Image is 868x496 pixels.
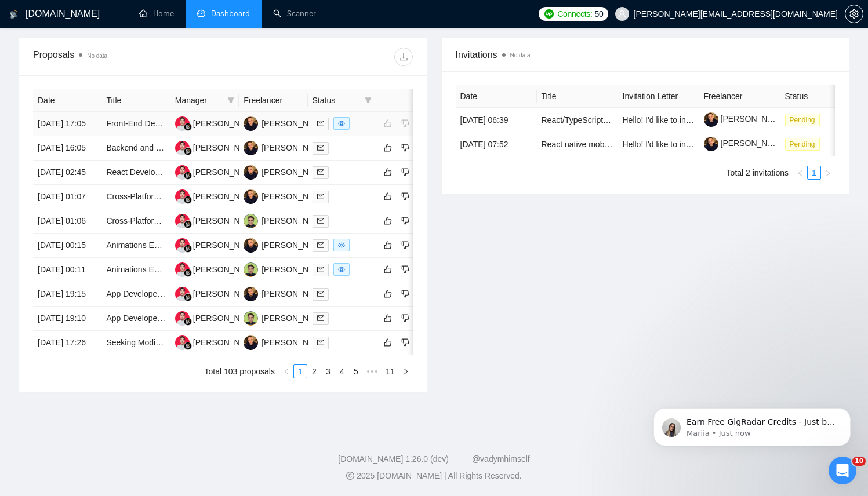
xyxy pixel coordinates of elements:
li: Next 5 Pages [363,364,382,378]
img: gigradar-bm.png [184,293,192,301]
button: dislike [398,287,412,301]
img: AK [175,335,190,350]
span: dislike [401,192,409,201]
a: AK[PERSON_NAME] [175,289,260,298]
span: like [384,265,392,274]
img: KB [244,287,258,301]
li: 11 [382,364,399,378]
li: Total 103 proposals [205,364,275,378]
td: [DATE] 01:07 [33,185,101,209]
button: dislike [398,165,412,179]
td: Animations Expert for React Native and web application [101,258,170,282]
div: [PERSON_NAME] [193,117,260,130]
td: Front-End Developer for Github project [101,112,170,136]
span: dislike [401,240,409,250]
img: KB [244,335,258,350]
a: KB[PERSON_NAME] [244,240,328,249]
span: mail [317,242,324,249]
span: Status [313,94,360,107]
button: dislike [398,238,412,252]
span: dislike [401,313,409,323]
th: Date [33,89,101,112]
div: [PERSON_NAME] [262,287,328,300]
button: right [821,166,835,180]
span: left [283,368,290,375]
a: KB[PERSON_NAME] [244,191,328,200]
td: [DATE] 00:15 [33,234,101,258]
td: [DATE] 00:11 [33,258,101,282]
a: 1 [808,166,820,179]
a: Seeking Modifiable Ready-Built Apps [106,338,239,347]
div: 2025 [DOMAIN_NAME] | All Rights Reserved. [9,470,859,482]
span: 10 [852,457,866,466]
th: Manager [170,89,239,112]
td: React Developer Needed to Complete business directory [101,161,170,185]
td: Cross-Platform Mobile App Development for Freelancers [101,185,170,209]
a: Backend and Frontend Development with Python/React [106,143,306,152]
button: dislike [398,335,412,349]
a: [PERSON_NAME] [704,114,787,123]
span: mail [317,169,324,176]
img: DP [244,262,258,277]
td: Animations Expert for React Native and web application [101,234,170,258]
li: Previous Page [793,166,807,180]
td: [DATE] 01:06 [33,209,101,234]
span: left [797,170,804,177]
span: dashboard [197,9,205,17]
img: AK [175,238,190,253]
div: [PERSON_NAME] [193,166,260,178]
span: No data [87,53,107,59]
span: mail [317,217,324,224]
li: Next Page [399,364,413,378]
span: dislike [401,143,409,152]
img: gigradar-bm.png [184,245,192,253]
a: AK[PERSON_NAME] [175,143,260,152]
div: [PERSON_NAME] [262,336,328,349]
span: like [384,167,392,177]
th: Status [780,85,862,108]
td: Seeking Modifiable Ready-Built Apps [101,331,170,355]
img: gigradar-bm.png [184,196,192,204]
img: AK [175,116,190,131]
th: Title [101,89,170,112]
span: eye [338,242,345,249]
span: 50 [595,8,604,20]
button: download [394,48,413,66]
img: gigradar-bm.png [184,342,192,350]
button: like [381,238,395,252]
span: dislike [401,338,409,347]
a: 4 [336,365,348,378]
span: like [384,240,392,250]
li: Previous Page [279,364,293,378]
img: AK [175,287,190,301]
span: mail [317,266,324,273]
div: [PERSON_NAME] Poberezhnyi [262,263,376,276]
span: mail [317,120,324,127]
td: [DATE] 19:10 [33,307,101,331]
span: like [384,192,392,201]
span: dislike [401,289,409,298]
span: Pending [785,114,820,126]
th: Invitation Letter [618,85,699,108]
td: [DATE] 19:15 [33,282,101,307]
span: like [384,289,392,298]
a: 5 [350,365,362,378]
button: dislike [398,311,412,325]
button: like [381,165,395,179]
img: gigradar-bm.png [184,269,192,277]
img: DP [244,311,258,326]
div: [PERSON_NAME] [193,214,260,227]
a: Pending [785,139,825,148]
div: [PERSON_NAME] [262,117,328,130]
span: right [825,170,831,177]
a: DP[PERSON_NAME] Poberezhnyi [244,313,376,322]
a: KB[PERSON_NAME] [244,118,328,127]
iframe: Intercom notifications message [636,384,868,465]
td: [DATE] 07:52 [456,132,537,156]
img: DP [244,214,258,228]
span: ••• [363,364,382,378]
span: filter [227,97,234,104]
img: AK [175,165,190,180]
